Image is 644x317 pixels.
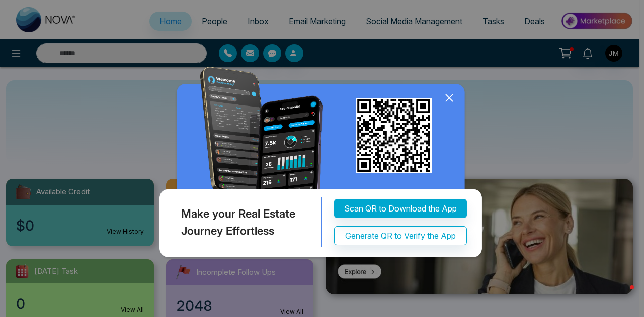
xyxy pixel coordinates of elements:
[334,226,467,245] button: Generate QR to Verify the App
[157,67,487,262] img: QRModal
[334,199,467,218] button: Scan QR to Download the App
[356,98,432,173] img: qr_for_download_app.png
[157,197,322,247] div: Make your Real Estate Journey Effortless
[610,283,634,307] iframe: Intercom live chat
